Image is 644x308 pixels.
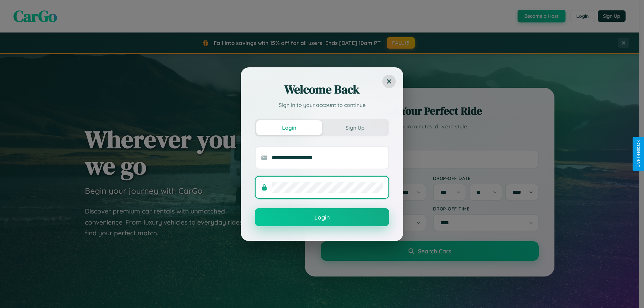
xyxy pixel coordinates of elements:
p: Sign in to your account to continue [255,101,389,109]
button: Sign Up [322,120,388,135]
button: Login [256,120,322,135]
h2: Welcome Back [255,81,389,98]
button: Login [255,208,389,226]
div: Give Feedback [636,140,641,168]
